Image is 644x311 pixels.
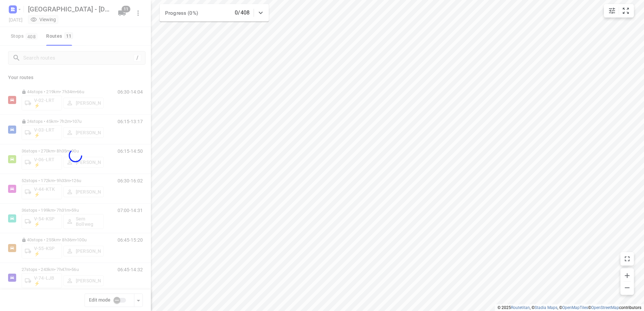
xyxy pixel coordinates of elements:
[562,305,588,310] a: OpenMapTiles
[511,305,530,310] a: Routetitan
[497,305,641,310] li: © 2025 , © , © © contributors
[160,4,269,22] div: Progress (0%)0/408
[619,4,633,18] button: Fit zoom
[591,305,619,310] a: OpenStreetMap
[165,10,198,16] span: Progress (0%)
[605,4,619,18] button: Map settings
[235,9,250,17] p: 0/408
[535,305,557,310] a: Stadia Maps
[604,4,634,18] div: small contained button group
